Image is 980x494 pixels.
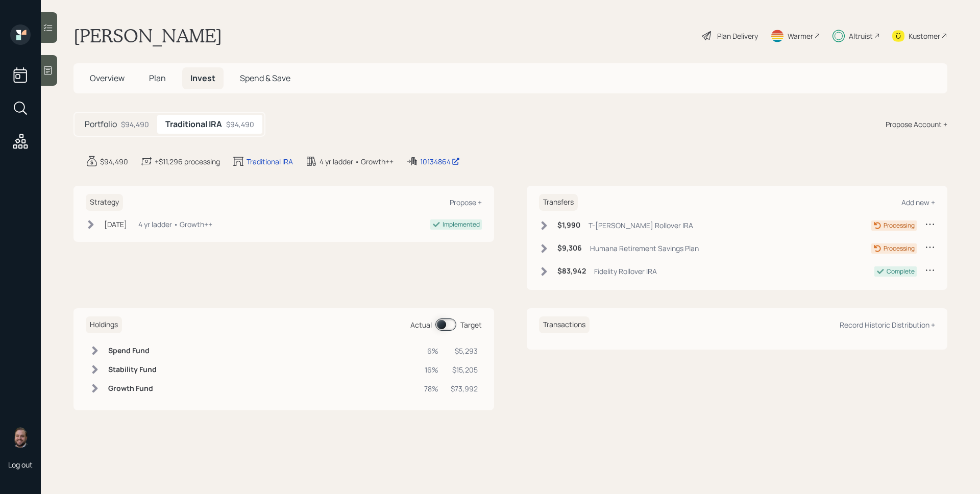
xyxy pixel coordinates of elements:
div: Traditional IRA [247,156,293,167]
h6: Growth Fund [108,384,157,393]
h6: $9,306 [557,244,582,253]
div: [DATE] [104,219,127,230]
h6: Holdings [86,316,122,333]
div: Warmer [788,31,813,41]
div: $73,992 [451,383,478,394]
div: Implemented [443,220,480,229]
span: Spend & Save [240,72,290,84]
div: Humana Retirement Savings Plan [590,243,699,254]
div: 4 yr ladder • Growth++ [138,219,212,230]
div: Processing [884,221,915,230]
div: Complete [887,267,915,276]
h5: Portfolio [85,119,117,129]
div: 4 yr ladder • Growth++ [320,156,394,167]
div: 6% [424,345,438,356]
h6: Transactions [539,316,590,333]
div: 78% [424,383,438,394]
div: T-[PERSON_NAME] Rollover IRA [589,220,693,231]
img: james-distasi-headshot.png [10,427,31,448]
h6: Transfers [539,194,578,211]
div: $5,293 [451,345,478,356]
h6: $1,990 [557,221,580,230]
div: Record Historic Distribution + [840,320,935,330]
h6: $83,942 [557,267,586,276]
div: Target [460,319,482,330]
div: Propose Account + [886,119,947,130]
div: Fidelity Rollover IRA [594,266,657,277]
div: 10134864 [420,156,460,167]
h6: Stability Fund [108,365,157,374]
div: Propose + [450,197,482,207]
div: $15,205 [451,364,478,375]
div: Processing [884,244,915,253]
h6: Spend Fund [108,347,157,355]
div: Kustomer [909,31,940,41]
div: Add new + [901,197,935,207]
span: Overview [90,72,125,84]
span: Plan [149,72,166,84]
h1: [PERSON_NAME] [73,24,222,47]
div: Actual [410,319,432,330]
div: $94,490 [121,119,149,130]
div: Altruist [849,31,873,41]
div: $94,490 [100,156,128,167]
div: Plan Delivery [717,31,758,41]
h5: Traditional IRA [165,119,222,129]
div: 16% [424,364,438,375]
h6: Strategy [86,194,123,211]
span: Invest [190,72,215,84]
div: Log out [8,460,33,470]
div: $94,490 [226,119,254,130]
div: +$11,296 processing [155,156,220,167]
